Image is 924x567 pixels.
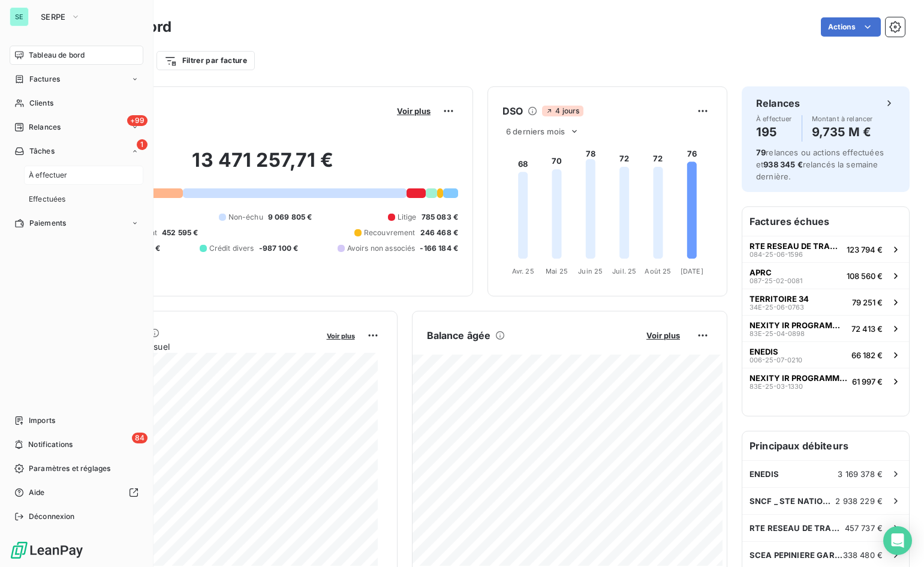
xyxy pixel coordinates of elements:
span: 246 468 € [420,227,458,238]
span: 3 169 378 € [838,469,883,479]
span: NEXITY IR PROGRAMMES REGION SUD [750,373,847,383]
span: Avoirs non associés [347,243,416,254]
span: 6 derniers mois [506,127,565,136]
tspan: Août 25 [645,267,671,275]
a: Aide [10,483,143,502]
span: 457 737 € [845,523,883,533]
span: 338 480 € [843,550,883,560]
span: 452 595 € [162,227,198,238]
button: RTE RESEAU DE TRANSPORT ELECTRICITE084-25-06-1596123 794 € [742,236,909,262]
span: 79 [756,148,766,157]
span: 79 251 € [852,298,883,307]
span: 72 413 € [851,324,883,334]
button: Voir plus [643,330,684,341]
h4: 9,735 M € [812,122,873,142]
span: Relances [29,122,61,133]
span: relances ou actions effectuées et relancés la semaine dernière. [756,148,884,181]
h6: Balance âgée [427,328,491,343]
button: Voir plus [323,330,359,341]
span: Montant à relancer [812,115,873,122]
div: SE [10,7,29,26]
span: Tableau de bord [29,50,85,61]
div: Open Intercom Messenger [883,526,912,555]
span: Tâches [29,146,55,157]
span: À effectuer [29,170,68,181]
h6: Factures échues [742,207,909,236]
span: 785 083 € [422,212,458,223]
h4: 195 [756,122,792,142]
span: 83E-25-04-0898 [750,330,805,337]
button: APRC087-25-02-0081108 560 € [742,262,909,289]
span: Recouvrement [364,227,416,238]
span: Factures [29,74,60,85]
button: TERRITOIRE 3434E-25-06-076379 251 € [742,289,909,315]
button: NEXITY IR PROGRAMMES REGION SUD83E-25-03-133061 997 € [742,368,909,394]
span: 83E-25-03-1330 [750,383,803,390]
span: Chiffre d'affaires mensuel [68,340,318,353]
button: Voir plus [393,106,434,116]
span: 123 794 € [847,245,883,254]
span: Imports [29,415,55,426]
tspan: [DATE] [681,267,703,275]
span: Non-échu [228,212,263,223]
button: NEXITY IR PROGRAMMES REGION SUD83E-25-04-089872 413 € [742,315,909,341]
tspan: Mai 25 [546,267,568,275]
button: ENEDIS006-25-07-021066 182 € [742,341,909,368]
tspan: Avr. 25 [512,267,534,275]
tspan: Juil. 25 [612,267,636,275]
h6: DSO [502,104,523,118]
img: Logo LeanPay [10,541,84,560]
span: 006-25-07-0210 [750,356,802,364]
span: Notifications [28,439,73,450]
span: -987 100 € [259,243,299,254]
span: À effectuer [756,115,792,122]
span: 66 182 € [851,350,883,360]
span: Paramètres et réglages [29,463,110,474]
span: 2 938 229 € [835,496,883,506]
span: Crédit divers [209,243,254,254]
span: 084-25-06-1596 [750,251,803,258]
span: +99 [127,115,148,126]
span: 84 [132,433,148,443]
span: -166 184 € [420,243,458,254]
span: 087-25-02-0081 [750,277,802,284]
span: ENEDIS [750,469,779,479]
span: Effectuées [29,194,66,205]
span: Clients [29,98,53,109]
span: Voir plus [327,332,355,340]
span: Litige [398,212,417,223]
span: 34E-25-06-0763 [750,304,804,311]
h6: Relances [756,96,800,110]
span: 61 997 € [852,377,883,386]
span: NEXITY IR PROGRAMMES REGION SUD [750,320,847,330]
span: SCEA PEPINIERE GARDOISE [750,550,843,560]
span: Voir plus [397,106,431,116]
tspan: Juin 25 [578,267,603,275]
span: ENEDIS [750,347,778,356]
span: APRC [750,268,772,277]
span: Voir plus [646,331,680,340]
span: 1 [137,139,148,150]
h6: Principaux débiteurs [742,431,909,460]
span: RTE RESEAU DE TRANSPORT ELECTRICITE [750,523,845,533]
button: Actions [821,17,881,37]
span: Paiements [29,218,66,229]
span: TERRITOIRE 34 [750,294,809,304]
span: SERPE [41,12,66,22]
span: SNCF _ STE NATIONALE [750,496,835,506]
button: Filtrer par facture [156,51,255,70]
span: RTE RESEAU DE TRANSPORT ELECTRICITE [750,241,842,251]
span: 108 560 € [847,271,883,281]
span: Aide [29,487,45,498]
span: 4 jours [542,106,583,116]
span: 938 345 € [763,160,802,169]
span: 9 069 805 € [268,212,312,223]
h2: 13 471 257,71 € [68,148,458,184]
span: Déconnexion [29,511,75,522]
